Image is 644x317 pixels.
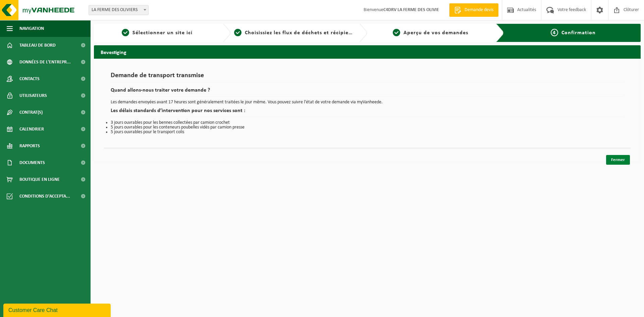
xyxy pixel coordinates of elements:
[404,30,468,36] span: Aperçu de vos demandes
[111,125,624,130] li: 5 jours ouvrables pour les conteneurs poubelles vidés par camion presse
[561,30,596,36] span: Confirmation
[111,72,624,83] h1: Demande de transport transmise
[19,138,40,154] span: Rapports
[551,29,558,36] span: 4
[19,54,71,70] span: Données de l'entrepr...
[19,70,40,87] span: Contacts
[19,121,44,138] span: Calendrier
[449,3,498,17] a: Demande devis
[19,154,45,171] span: Documents
[234,29,354,37] a: 2Choisissiez les flux de déchets et récipients
[19,87,47,104] span: Utilisateurs
[3,302,112,317] iframe: chat widget
[97,29,217,37] a: 1Sélectionner un site ici
[463,7,495,13] span: Demande devis
[383,7,439,12] strong: C4DRV LA FERME DES OLIVIE
[132,30,193,36] span: Sélectionner un site ici
[94,45,641,58] h2: Bevestiging
[234,29,241,36] span: 2
[606,155,630,165] a: Fermer
[111,120,624,125] li: 3 jours ouvrables pour les bennes collectées par camion crochet
[111,108,624,117] h2: Les délais standards d’intervention pour nos services sont :
[19,20,44,37] span: Navigation
[111,88,624,97] h2: Quand allons-nous traiter votre demande ?
[19,104,43,121] span: Contrat(s)
[245,30,357,36] span: Choisissiez les flux de déchets et récipients
[393,29,400,36] span: 3
[122,29,129,36] span: 1
[19,171,60,188] span: Boutique en ligne
[111,100,624,105] p: Les demandes envoyées avant 17 heures sont généralement traitées le jour même. Vous pouvez suivre...
[371,29,491,37] a: 3Aperçu de vos demandes
[89,5,149,15] span: LA FERME DES OLIVIERS
[19,37,56,54] span: Tableau de bord
[111,130,624,135] li: 5 jours ouvrables pour le transport colis
[89,5,148,15] span: LA FERME DES OLIVIERS
[19,188,70,205] span: Conditions d'accepta...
